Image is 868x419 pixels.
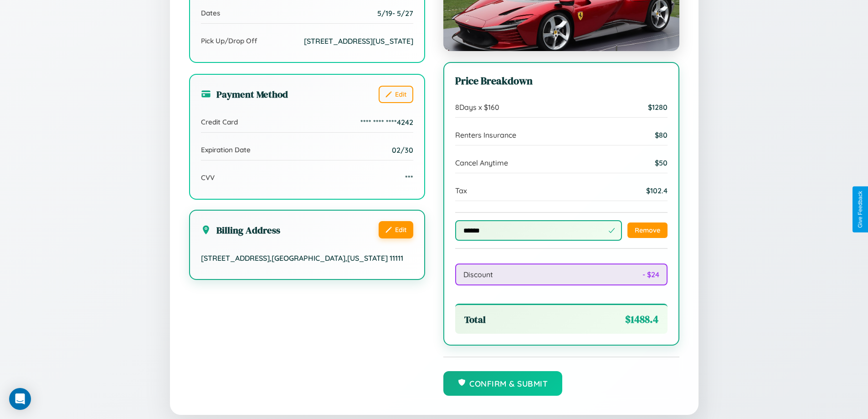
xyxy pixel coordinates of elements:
[201,118,238,126] span: Credit Card
[379,221,413,238] button: Edit
[443,371,563,396] button: Confirm & Submit
[627,222,668,238] button: Remove
[377,9,413,18] span: 5 / 19 - 5 / 27
[9,388,31,410] div: Open Intercom Messenger
[379,86,413,103] button: Edit
[304,36,413,46] span: [STREET_ADDRESS][US_STATE]
[455,186,467,195] span: Tax
[455,74,668,88] h3: Price Breakdown
[392,145,413,155] span: 02/30
[201,173,215,182] span: CVV
[646,186,668,195] span: $ 102.4
[201,223,280,237] h3: Billing Address
[464,313,486,326] span: Total
[455,103,499,112] span: 8 Days x $ 160
[201,145,251,154] span: Expiration Date
[655,158,668,167] span: $ 50
[463,270,493,279] span: Discount
[201,9,220,17] span: Dates
[625,312,658,326] span: $ 1488.4
[455,158,508,167] span: Cancel Anytime
[857,191,863,228] div: Give Feedback
[201,36,257,45] span: Pick Up/Drop Off
[655,130,668,140] span: $ 80
[642,270,659,279] span: - $ 24
[201,88,288,101] h3: Payment Method
[201,253,403,263] span: [STREET_ADDRESS] , [GEOGRAPHIC_DATA] , [US_STATE] 11111
[455,130,516,140] span: Renters Insurance
[648,103,668,112] span: $ 1280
